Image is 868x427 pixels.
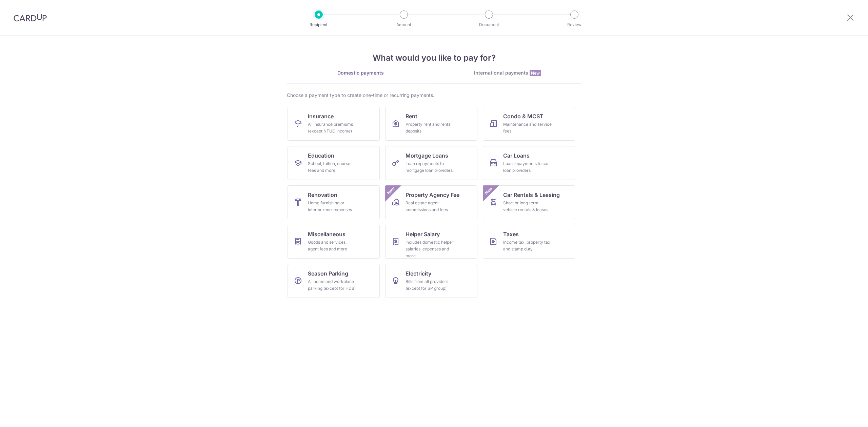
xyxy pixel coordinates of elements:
[287,92,581,99] div: Choose a payment type to create one-time or recurring payments.
[308,230,346,238] span: Miscellaneous
[406,151,448,160] span: Mortgage Loans
[385,225,477,259] a: Helper SalaryIncludes domestic helper salaries, expenses and more
[287,69,434,76] div: Domestic payments
[406,191,459,199] span: Property Agency Fee
[406,269,431,278] span: Electricity
[549,21,599,28] p: Review
[530,70,541,76] span: New
[14,14,47,22] img: CardUp
[406,278,454,292] div: Bills from all providers (except for SP group)
[288,107,380,141] a: InsuranceAll insurance premiums (except NTUC Income)
[503,191,560,199] span: Car Rentals & Leasing
[483,146,575,180] a: Car LoansLoan repayments to car loan providers
[406,230,440,238] span: Helper Salary
[287,52,581,64] h4: What would you like to pay for?
[503,151,530,160] span: Car Loans
[483,107,575,141] a: Condo & MCSTMaintenance and service fees
[294,21,344,28] p: Recipient
[308,191,337,199] span: Renovation
[288,225,380,259] a: MiscellaneousGoods and services, agent fees and more
[308,239,357,252] div: Goods and services, agent fees and more
[379,21,429,28] p: Amount
[288,264,380,298] a: Season ParkingAll home and workplace parking (except for HDB)
[386,185,397,197] span: New
[308,160,357,174] div: School, tuition, course fees and more
[406,121,454,135] div: Property rent and rental deposits
[406,160,454,174] div: Loan repayments to mortgage loan providers
[503,230,519,238] span: Taxes
[483,225,575,259] a: TaxesIncome tax, property tax and stamp duty
[308,151,334,160] span: Education
[288,146,380,180] a: EducationSchool, tuition, course fees and more
[308,278,357,292] div: All home and workplace parking (except for HDB)
[385,264,477,298] a: ElectricityBills from all providers (except for SP group)
[464,21,514,28] p: Document
[503,160,552,174] div: Loan repayments to car loan providers
[406,112,417,120] span: Rent
[288,185,380,219] a: RenovationHome furnishing or interior reno-expenses
[385,107,477,141] a: RentProperty rent and rental deposits
[385,146,477,180] a: Mortgage LoansLoan repayments to mortgage loan providers
[308,269,348,278] span: Season Parking
[385,185,477,219] a: Property Agency FeeReal estate agent commissions and feesNew
[503,112,544,120] span: Condo & MCST
[308,112,334,120] span: Insurance
[483,185,575,219] a: Car Rentals & LeasingShort or long‑term vehicle rentals & leasesNew
[825,407,861,424] iframe: Opens a widget where you can find more information
[483,185,494,197] span: New
[503,239,552,252] div: Income tax, property tax and stamp duty
[406,239,454,259] div: Includes domestic helper salaries, expenses and more
[503,200,552,213] div: Short or long‑term vehicle rentals & leases
[308,121,357,135] div: All insurance premiums (except NTUC Income)
[503,121,552,135] div: Maintenance and service fees
[406,200,454,213] div: Real estate agent commissions and fees
[434,69,581,77] div: International payments
[308,200,357,213] div: Home furnishing or interior reno-expenses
